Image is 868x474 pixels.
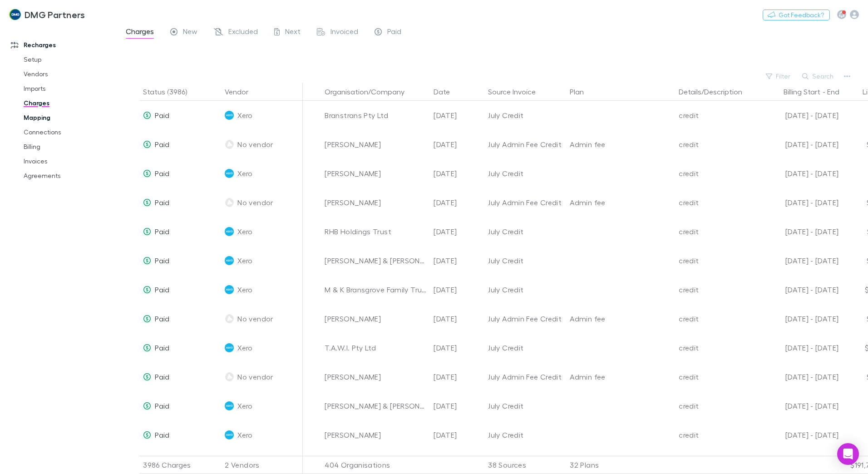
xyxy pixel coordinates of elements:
[225,256,234,265] img: Xero's Logo
[225,285,234,294] img: Xero's Logo
[9,9,21,20] img: DMG Partners's Logo
[430,304,484,333] div: [DATE]
[221,456,303,474] div: 2 Vendors
[679,246,753,275] div: credit
[760,304,838,333] div: [DATE] - [DATE]
[237,304,273,333] span: No vendor
[15,110,123,125] a: Mapping
[488,304,562,333] div: July Admin Fee Credit
[760,333,838,362] div: [DATE] - [DATE]
[225,227,234,236] img: Xero's Logo
[325,275,426,304] div: M & K Bransgrove Family Trust
[387,27,401,39] span: Paid
[679,333,753,362] div: credit
[430,420,484,449] div: [DATE]
[237,275,252,304] span: Xero
[15,154,123,168] a: Invoices
[155,372,169,381] span: Paid
[225,140,234,149] img: No vendor's Logo
[15,125,123,139] a: Connections
[143,83,198,101] button: Status (3986)
[570,188,671,217] div: Admin fee
[430,391,484,420] div: [DATE]
[325,246,426,275] div: [PERSON_NAME] & [PERSON_NAME]
[679,275,753,304] div: credit
[570,304,671,333] div: Admin fee
[488,362,562,391] div: July Admin Fee Credit
[325,304,426,333] div: [PERSON_NAME]
[15,81,123,96] a: Imports
[237,101,252,130] span: Xero
[488,275,562,304] div: July Credit
[15,168,123,183] a: Agreements
[237,130,273,159] span: No vendor
[837,443,859,465] div: Open Intercom Messenger
[155,401,169,410] span: Paid
[225,314,234,323] img: No vendor's Logo
[155,314,169,323] span: Paid
[25,9,85,20] h3: DMG Partners
[225,169,234,178] img: Xero's Logo
[15,52,123,67] a: Setup
[430,362,484,391] div: [DATE]
[488,391,562,420] div: July Credit
[488,333,562,362] div: July Credit
[566,456,675,474] div: 32 Plans
[679,217,753,246] div: credit
[325,217,426,246] div: RHB Holdings Trust
[760,275,838,304] div: [DATE] - [DATE]
[4,4,90,25] a: DMG Partners
[760,246,838,275] div: [DATE] - [DATE]
[679,420,753,449] div: credit
[430,188,484,217] div: [DATE]
[15,67,123,81] a: Vendors
[760,391,838,420] div: [DATE] - [DATE]
[484,456,566,474] div: 38 Sources
[325,188,426,217] div: [PERSON_NAME]
[2,38,123,52] a: Recharges
[321,456,430,474] div: 404 Organisations
[225,111,234,120] img: Xero's Logo
[225,430,234,439] img: Xero's Logo
[784,83,820,101] button: Billing Start
[760,130,838,159] div: [DATE] - [DATE]
[827,83,839,101] button: End
[763,10,830,20] button: Got Feedback?
[488,159,562,188] div: July Credit
[155,256,169,265] span: Paid
[798,71,839,82] button: Search
[155,227,169,236] span: Paid
[225,401,234,410] img: Xero's Logo
[679,130,753,159] div: credit
[237,333,252,362] span: Xero
[325,101,426,130] div: Branstrans Pty Ltd
[325,83,415,101] button: Organisation/Company
[760,362,838,391] div: [DATE] - [DATE]
[155,343,169,352] span: Paid
[225,343,234,352] img: Xero's Logo
[183,27,197,39] span: New
[155,430,169,439] span: Paid
[760,83,848,101] div: -
[325,420,426,449] div: [PERSON_NAME]
[488,101,562,130] div: July Credit
[237,391,252,420] span: Xero
[237,217,252,246] span: Xero
[679,101,753,130] div: credit
[570,362,671,391] div: Admin fee
[15,96,123,110] a: Charges
[430,333,484,362] div: [DATE]
[155,285,169,294] span: Paid
[430,101,484,130] div: [DATE]
[434,83,461,101] button: Date
[430,217,484,246] div: [DATE]
[430,130,484,159] div: [DATE]
[761,71,796,82] button: Filter
[760,420,838,449] div: [DATE] - [DATE]
[237,420,252,449] span: Xero
[155,111,169,119] span: Paid
[325,362,426,391] div: [PERSON_NAME]
[325,159,426,188] div: [PERSON_NAME]
[570,83,595,101] button: Plan
[760,217,838,246] div: [DATE] - [DATE]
